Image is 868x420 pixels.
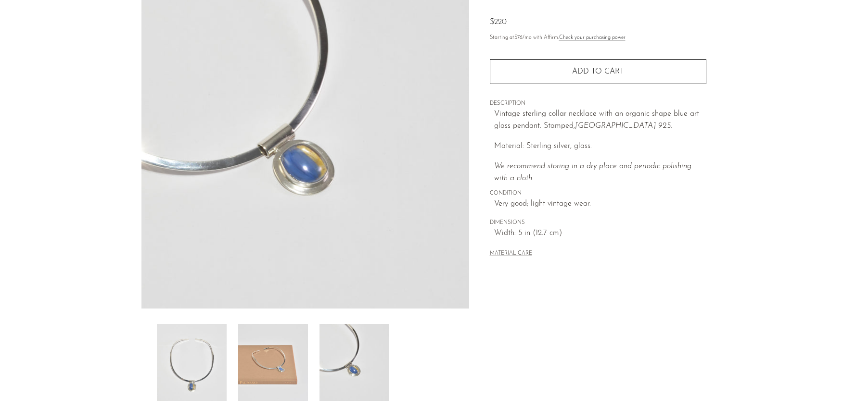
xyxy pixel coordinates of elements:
span: Add to cart [572,68,624,75]
p: Material: Sterling silver, glass. [494,140,706,153]
p: Starting at /mo with Affirm. [490,34,706,42]
img: Blue Glass Collar Necklace [238,324,308,401]
i: We recommend storing in a dry place and periodic polishing with a cloth. [494,162,691,183]
a: Check your purchasing power - Learn more about Affirm Financing (opens in modal) [559,35,625,40]
button: Add to cart [490,59,706,84]
span: DIMENSIONS [490,219,706,227]
button: MATERIAL CARE [490,250,532,258]
span: $220 [490,18,507,26]
em: [GEOGRAPHIC_DATA] 925. [575,122,672,130]
p: Vintage sterling collar necklace with an organic shape blue art glass pendant. Stamped, [494,108,706,133]
img: Blue Glass Collar Necklace [157,324,227,401]
span: $76 [514,35,523,40]
span: DESCRIPTION [490,99,706,108]
span: Very good; light vintage wear. [494,198,706,210]
span: CONDITION [490,189,706,198]
img: Blue Glass Collar Necklace [319,324,389,401]
span: Width: 5 in (12.7 cm) [494,227,706,240]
